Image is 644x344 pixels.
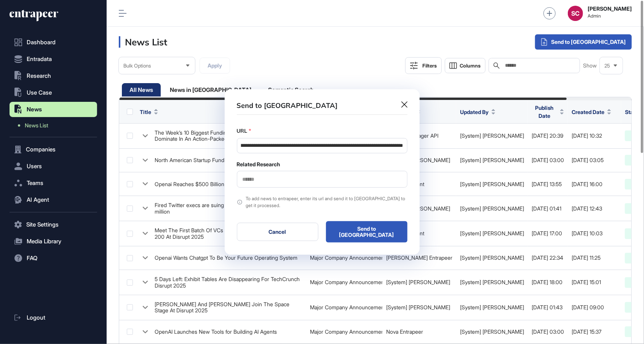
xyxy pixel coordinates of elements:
[237,161,280,167] label: Related Research
[326,221,407,243] button: Send to [GEOGRAPHIC_DATA]
[246,195,407,209] div: To add news to entrapeer, enter its url and send it to [GEOGRAPHIC_DATA] to get it processed.
[237,223,318,241] button: Cancel
[237,101,338,110] h3: Send to [GEOGRAPHIC_DATA]
[237,127,248,135] label: URL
